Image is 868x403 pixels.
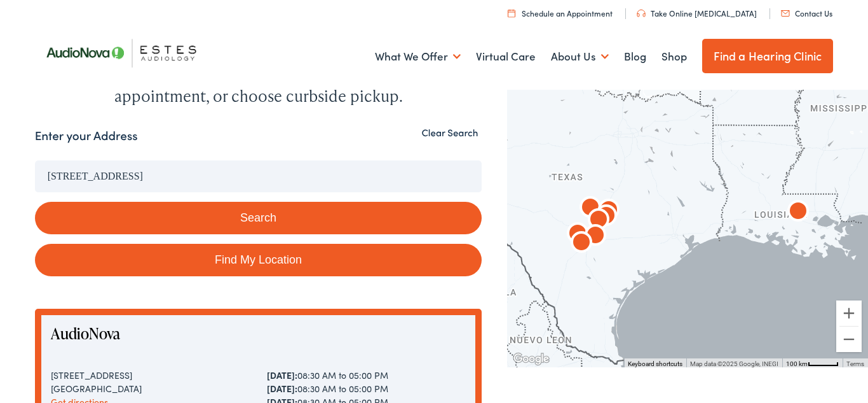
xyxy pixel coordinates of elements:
[35,127,138,145] label: Enter your Address
[781,8,832,18] a: Contact Us
[476,33,536,80] a: Virtual Care
[575,194,606,224] div: AudioNova
[580,222,611,252] div: AudioNova
[510,351,552,367] a: Open this area in Google Maps (opens a new window)
[836,300,862,326] button: Zoom in
[566,229,597,259] div: AudioNova
[583,206,614,236] div: AudioNova
[51,382,250,395] div: [GEOGRAPHIC_DATA]
[51,369,250,382] div: [STREET_ADDRESS]
[781,10,790,17] img: utility icon
[690,360,778,367] span: Map data ©2025 Google, INEGI
[628,360,682,369] button: Keyboard shortcuts
[35,160,482,192] input: Enter your address or zip code
[637,10,646,17] img: utility icon
[51,323,120,344] a: AudioNova
[562,220,593,250] div: AudioNova
[35,202,482,234] button: Search
[375,33,461,80] a: What We Offer
[267,369,297,381] strong: [DATE]:
[786,360,808,367] span: 100 km
[591,202,621,232] div: AudioNova
[661,33,687,80] a: Shop
[551,33,609,80] a: About Us
[267,382,297,395] strong: [DATE]:
[702,39,834,73] a: Find a Hearing Clinic
[508,8,613,18] a: Schedule an Appointment
[836,327,862,352] button: Zoom out
[637,8,757,18] a: Take Online [MEDICAL_DATA]
[35,244,482,276] a: Find My Location
[846,360,864,367] a: Terms (opens in new tab)
[510,351,552,367] img: Google
[782,358,843,367] button: Map Scale: 100 km per 45 pixels
[783,197,813,228] div: AudioNova
[417,127,482,139] button: Clear Search
[508,9,515,17] img: utility icon
[593,196,624,227] div: AudioNova
[624,33,646,80] a: Blog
